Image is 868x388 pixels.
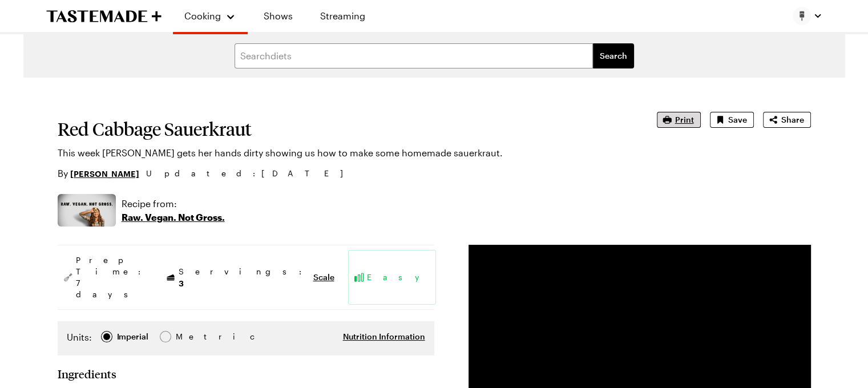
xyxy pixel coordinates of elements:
span: Save [728,114,747,126]
span: Updated : [DATE] [146,167,354,180]
h2: Ingredients [58,367,116,381]
button: Nutrition Information [343,331,425,342]
p: Recipe from: [122,197,225,211]
img: Show where recipe is used [58,194,116,227]
button: Share [763,112,811,128]
span: Search [600,50,627,62]
span: Share [781,114,804,126]
button: Print [657,112,701,128]
span: Metric [176,330,201,343]
div: Imperial Metric [67,330,200,346]
p: This week [PERSON_NAME] gets her hands dirty showing us how to make some homemade sauerkraut. [58,146,625,160]
h1: Red Cabbage Sauerkraut [58,119,625,139]
button: Save recipe [710,112,754,128]
button: Scale [313,272,334,283]
a: To Tastemade Home Page [46,10,162,23]
span: Print [675,114,694,126]
img: Profile picture [793,7,811,25]
button: Profile picture [793,7,822,25]
span: Prep Time: 7 days [76,254,147,300]
div: Metric [176,330,200,343]
p: By [58,167,139,180]
span: Cooking [184,10,221,21]
span: Servings: [179,266,308,289]
a: Recipe from:Raw. Vegan. Not Gross. [122,197,225,224]
button: Cooking [184,5,236,27]
label: Units: [67,330,92,344]
div: Imperial [117,330,148,343]
span: 3 [179,277,184,288]
span: Imperial [117,330,150,343]
a: [PERSON_NAME] [70,167,139,180]
button: filters [593,43,634,68]
p: Raw. Vegan. Not Gross. [122,211,225,224]
span: Easy [367,272,431,283]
